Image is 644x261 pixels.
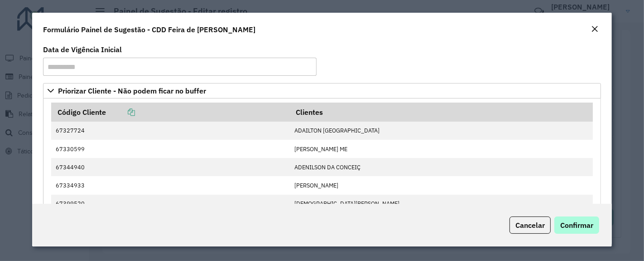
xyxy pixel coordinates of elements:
span: Priorizar Cliente - Não podem ficar no buffer [58,87,206,94]
button: Close [588,24,601,35]
td: ADAILTON [GEOGRAPHIC_DATA] [289,122,593,140]
td: 67327724 [51,122,290,140]
em: Fechar [591,25,598,33]
td: 67399520 [51,195,290,213]
td: [PERSON_NAME] [289,176,593,194]
a: Copiar [106,108,135,117]
a: Priorizar Cliente - Não podem ficar no buffer [43,83,601,98]
td: [PERSON_NAME] ME [289,140,593,158]
span: Cancelar [515,221,545,230]
button: Confirmar [554,217,599,234]
th: Código Cliente [51,103,290,122]
span: Confirmar [560,221,593,230]
td: 67334933 [51,176,290,194]
th: Clientes [289,103,593,122]
td: ADENILSON DA CONCEIÇ [289,158,593,176]
td: [DEMOGRAPHIC_DATA][PERSON_NAME] [289,195,593,213]
h4: Formulário Painel de Sugestão - CDD Feira de [PERSON_NAME] [43,24,255,35]
td: 67330599 [51,140,290,158]
td: 67344940 [51,158,290,176]
label: Data de Vigência Inicial [43,44,122,55]
button: Cancelar [509,217,551,234]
